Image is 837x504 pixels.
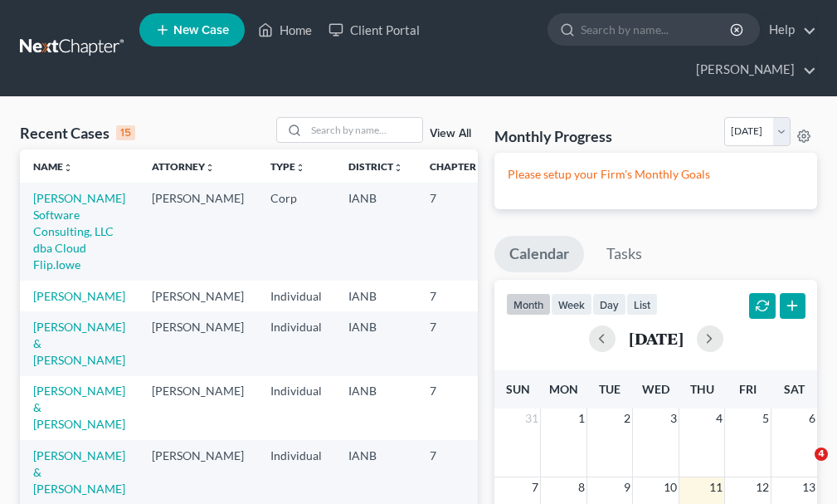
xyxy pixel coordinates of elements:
i: unfold_more [295,163,305,173]
td: Corp [257,183,335,280]
td: Individual [257,440,335,504]
span: 9 [622,477,632,497]
td: 7 [416,440,499,504]
td: [PERSON_NAME] [139,440,257,504]
i: unfold_more [63,163,73,173]
td: 7 [416,376,499,440]
a: [PERSON_NAME] [688,55,816,85]
button: day [592,293,626,316]
a: [PERSON_NAME] & [PERSON_NAME] [33,448,125,496]
button: list [626,293,658,316]
span: Thu [690,382,714,396]
span: 1 [577,409,586,428]
input: Search by name... [581,14,732,45]
span: 5 [761,409,771,428]
span: 3 [669,409,679,428]
a: [PERSON_NAME] Software Consulting, LLC dba Cloud Flip.Iowe [33,191,125,272]
td: 7 [416,311,499,375]
span: 4 [815,448,828,461]
p: Please setup your Firm's Monthly Goals [508,166,804,183]
a: Attorneyunfold_more [152,160,215,173]
span: 8 [577,477,586,497]
a: Typeunfold_more [270,160,305,173]
td: 7 [416,281,499,311]
td: [PERSON_NAME] [139,376,257,440]
a: [PERSON_NAME] & [PERSON_NAME] [33,320,125,367]
span: 31 [523,409,540,428]
span: Tue [599,382,620,396]
span: 2 [622,409,632,428]
td: IANB [335,183,416,280]
span: 4 [714,409,724,428]
td: [PERSON_NAME] [139,281,257,311]
a: View All [430,128,471,139]
span: Mon [549,382,578,396]
td: IANB [335,440,416,504]
span: 12 [754,477,771,497]
h2: [DATE] [629,330,684,347]
a: Client Portal [320,15,428,45]
td: Individual [257,311,335,375]
span: 7 [530,477,540,497]
td: IANB [335,376,416,440]
span: 11 [708,477,724,497]
span: 10 [662,477,679,497]
a: Help [761,15,816,45]
span: Sun [506,382,530,396]
a: Calendar [494,236,584,272]
a: Nameunfold_more [33,160,73,173]
td: Individual [257,281,335,311]
div: Recent Cases [20,123,135,143]
td: IANB [335,311,416,375]
input: Search by name... [306,118,422,142]
a: [PERSON_NAME] [33,289,125,303]
span: 6 [807,409,817,428]
i: unfold_more [205,163,215,173]
button: week [551,293,592,316]
a: Tasks [591,236,657,272]
td: [PERSON_NAME] [139,183,257,280]
td: IANB [335,281,416,311]
a: Districtunfold_more [348,160,403,173]
span: Fri [739,382,757,396]
a: Chapterunfold_more [430,160,486,173]
span: New Case [173,24,229,37]
td: [PERSON_NAME] [139,311,257,375]
a: Home [250,15,320,45]
span: Sat [784,382,805,396]
i: unfold_more [476,163,486,173]
div: 15 [116,125,135,140]
i: unfold_more [393,163,403,173]
td: Individual [257,376,335,440]
iframe: Intercom live chat [781,448,820,487]
td: 7 [416,183,499,280]
button: month [506,293,551,316]
a: [PERSON_NAME] & [PERSON_NAME] [33,384,125,431]
span: Wed [642,382,669,396]
h3: Monthly Progress [494,126,612,146]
